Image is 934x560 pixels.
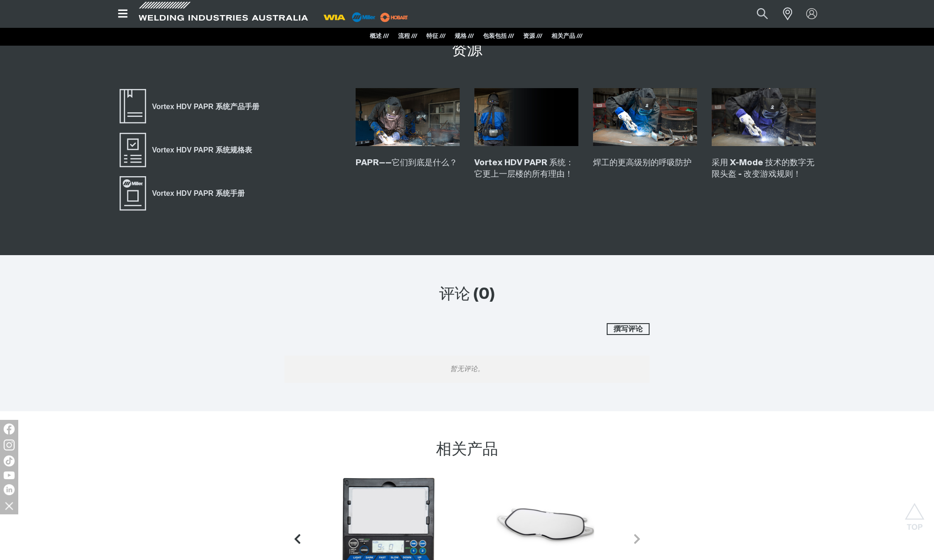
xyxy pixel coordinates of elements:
[483,33,514,39] a: 包装包括 ///
[398,33,417,39] a: 流程 ///
[904,503,925,523] button: 滚动到顶部
[712,88,816,146] img: 采用 X-Mode 技术的数字无限头盔 - 改变游戏规则！
[118,132,258,168] a: Vortex HDV PAPR 系统规格表
[4,424,15,434] img: Facebook
[436,442,498,458] font: 相关产品
[712,159,814,178] a: 采用 X-Mode 技术的数字无限头盔 - 改变游戏规则！
[426,33,446,39] a: 特征 ///
[378,10,411,24] img: 磨坊主
[4,440,15,450] img: Instagram
[624,526,650,552] button: 下一张幻灯片
[1,498,17,513] img: 隐藏社交
[284,526,310,552] button: 上一张幻灯片
[474,88,578,146] img: Vortex HDV PAPR 系统：它更上一层楼的所有理由！
[451,43,483,58] font: 资源
[118,88,265,125] a: Vortex HDV PAPR 系统产品手册
[152,103,259,110] font: Vortex HDV PAPR 系统产品手册
[118,175,251,212] a: Vortex HDV PAPR 系统手册
[747,4,778,24] button: 搜索产品
[4,484,15,495] img: LinkedIn
[614,325,643,333] font: 撰写评论
[378,14,411,21] a: 磨坊主
[4,471,15,479] img: YouTube
[474,159,574,178] a: Vortex HDV PAPR 系统：它更上一层楼的所有理由！
[593,88,697,146] img: 焊工的更高级别的呼吸防护
[607,323,650,335] button: 撰写评论
[735,4,778,24] input: 产品名称或产品编号...
[356,88,460,146] img: PAPR——它们到底是什么？
[370,33,389,39] a: 概述 ///
[4,455,15,466] img: TikTok
[523,33,542,39] a: 资源 ///
[356,159,457,167] a: PAPR——它们到底是什么？
[455,33,474,39] a: 规格 ///
[439,287,495,303] font: 评论 (0)
[450,366,484,372] font: 暂无评论。
[152,146,252,154] font: Vortex HDV PAPR 系统规格表
[551,33,582,39] a: 相关产品 ///
[152,189,245,197] font: Vortex HDV PAPR 系统手册
[593,159,692,167] a: 焊工的更高级别的呼吸防护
